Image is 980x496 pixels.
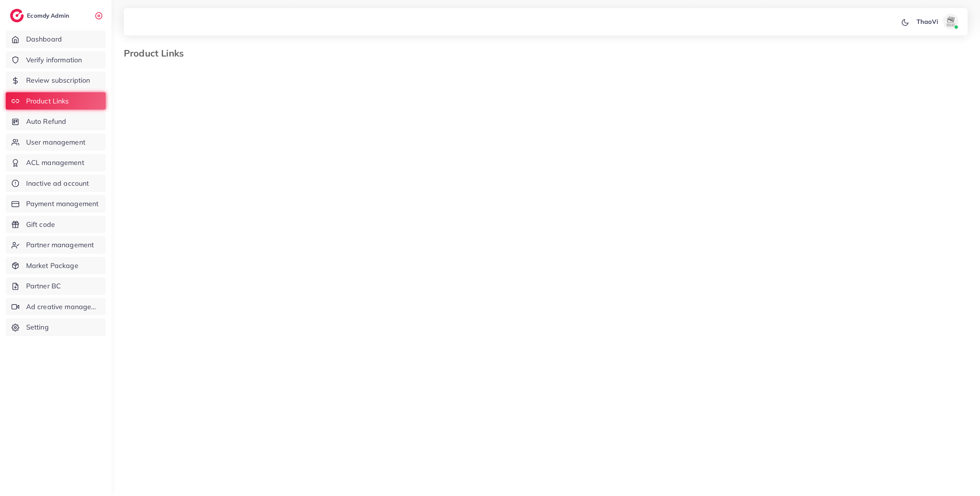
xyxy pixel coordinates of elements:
h3: Product Links [124,48,190,59]
a: Ad creative management [6,298,106,316]
span: Review subscription [26,75,90,85]
img: avatar [943,14,958,29]
span: Dashboard [26,34,62,44]
span: Inactive ad account [26,178,89,188]
a: ACL management [6,154,106,171]
a: ThaoViavatar [912,14,962,29]
a: Product Links [6,92,106,110]
span: Partner BC [26,281,61,291]
a: Market Package [6,257,106,275]
span: Market Package [26,261,78,271]
span: Verify information [26,55,82,65]
a: Partner management [6,236,106,254]
a: Auto Refund [6,113,106,130]
a: Dashboard [6,30,106,48]
span: User management [26,137,85,147]
a: Gift code [6,216,106,233]
h2: Ecomdy Admin [27,12,71,19]
span: Product Links [26,96,69,106]
a: Review subscription [6,72,106,89]
a: Inactive ad account [6,175,106,192]
span: Setting [26,322,49,332]
a: Payment management [6,195,106,213]
img: logo [10,9,24,22]
a: Partner BC [6,277,106,295]
span: Auto Refund [26,117,67,126]
span: Ad creative management [26,302,100,312]
p: ThaoVi [917,17,938,26]
span: ACL management [26,158,84,168]
a: Setting [6,318,106,336]
a: User management [6,133,106,151]
a: logoEcomdy Admin [10,9,71,22]
span: Partner management [26,240,94,250]
span: Gift code [26,220,55,230]
a: Verify information [6,51,106,69]
span: Payment management [26,199,99,209]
